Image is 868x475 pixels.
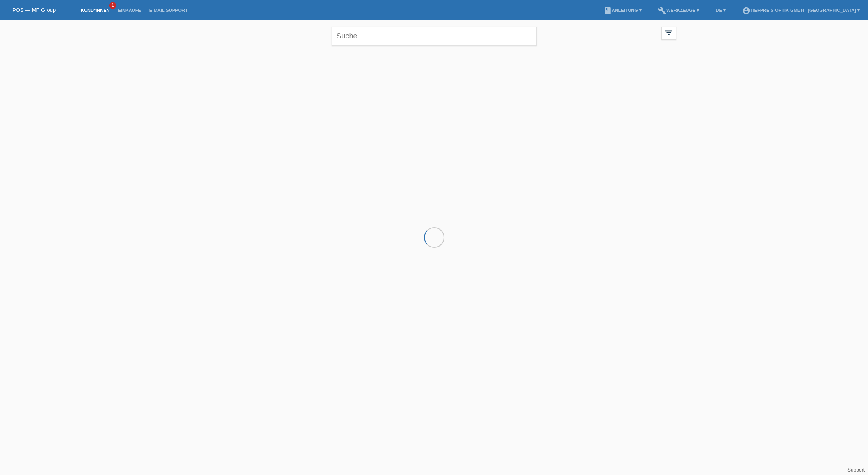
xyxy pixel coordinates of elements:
[109,2,116,9] span: 1
[332,27,537,46] input: Suche...
[847,467,865,473] a: Support
[604,7,612,15] i: book
[599,8,646,13] a: bookAnleitung ▾
[712,8,730,13] a: DE ▾
[658,7,666,15] i: build
[77,8,114,13] a: Kund*innen
[664,28,673,37] i: filter_list
[742,7,750,15] i: account_circle
[654,8,704,13] a: buildWerkzeuge ▾
[12,7,56,13] a: POS — MF Group
[738,8,864,13] a: account_circleTiefpreis-Optik GmbH - [GEOGRAPHIC_DATA] ▾
[145,8,192,13] a: E-Mail Support
[114,8,145,13] a: Einkäufe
